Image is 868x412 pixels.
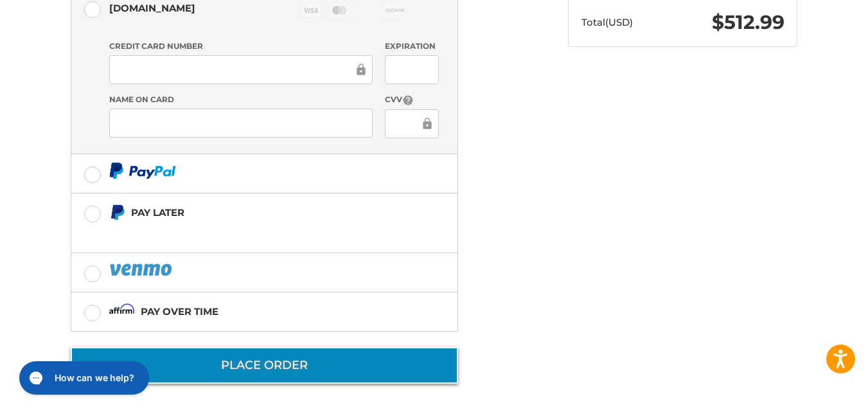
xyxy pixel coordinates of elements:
img: PayPal icon [109,163,176,179]
div: Pay over time [141,301,218,322]
label: Credit Card Number [109,40,373,52]
label: Expiration [385,40,438,52]
span: Total (USD) [581,16,633,28]
span: $512.99 [712,10,784,34]
iframe: PayPal Message 2 [109,226,378,237]
label: Name on Card [109,94,373,105]
img: Pay Later icon [109,204,125,220]
iframe: Gorgias live chat messenger [13,357,153,399]
label: CVV [385,94,438,106]
img: Affirm icon [109,303,135,319]
img: PayPal icon [109,262,175,278]
button: Place Order [71,347,458,384]
div: Pay Later [131,202,377,223]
